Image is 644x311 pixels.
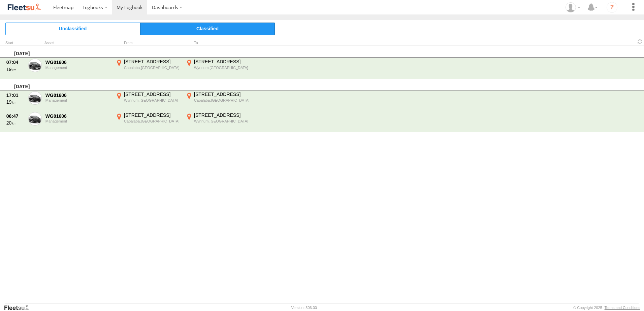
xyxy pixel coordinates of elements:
span: Click to view Unclassified Trips [5,23,140,35]
a: Terms and Conditions [605,306,640,310]
div: Management [45,98,111,102]
div: Wynnum,[GEOGRAPHIC_DATA] [194,65,251,70]
div: 19 [6,99,25,105]
div: Wynnum,[GEOGRAPHIC_DATA] [194,119,251,124]
div: Asset [44,41,112,45]
div: [STREET_ADDRESS] [124,112,181,118]
div: Capalaba,[GEOGRAPHIC_DATA] [194,98,251,103]
div: WG01606 [45,113,111,119]
span: Click to view Classified Trips [140,23,275,35]
div: [STREET_ADDRESS] [124,91,181,97]
div: 17:01 [6,92,25,98]
div: Capalaba,[GEOGRAPHIC_DATA] [124,119,181,124]
span: Refresh [636,38,644,45]
label: Click to View Event Location [185,91,252,111]
label: Click to View Event Location [115,91,182,111]
div: [STREET_ADDRESS] [194,91,251,97]
div: [STREET_ADDRESS] [124,59,181,65]
div: [STREET_ADDRESS] [194,59,251,65]
label: Click to View Event Location [115,112,182,132]
div: Version: 306.00 [291,306,317,310]
i: ? [607,2,617,13]
div: 19 [6,66,25,72]
div: WG01606 [45,92,111,98]
label: Click to View Event Location [185,112,252,132]
img: fleetsu-logo-horizontal.svg [7,3,42,12]
a: Visit our Website [4,304,35,311]
div: 07:04 [6,59,25,65]
div: [STREET_ADDRESS] [194,112,251,118]
div: © Copyright 2025 - [573,306,640,310]
div: To [185,41,252,45]
div: 20 [6,120,25,126]
div: Click to Sort [5,41,26,45]
div: Management [45,119,111,123]
div: 06:47 [6,113,25,119]
label: Click to View Event Location [185,59,252,78]
div: From [115,41,182,45]
div: Capalaba,[GEOGRAPHIC_DATA] [124,65,181,70]
label: Click to View Event Location [115,59,182,78]
div: WG01606 [45,59,111,65]
div: Dannii Lawrence [563,2,583,12]
div: Management [45,66,111,70]
div: Wynnum,[GEOGRAPHIC_DATA] [124,98,181,103]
